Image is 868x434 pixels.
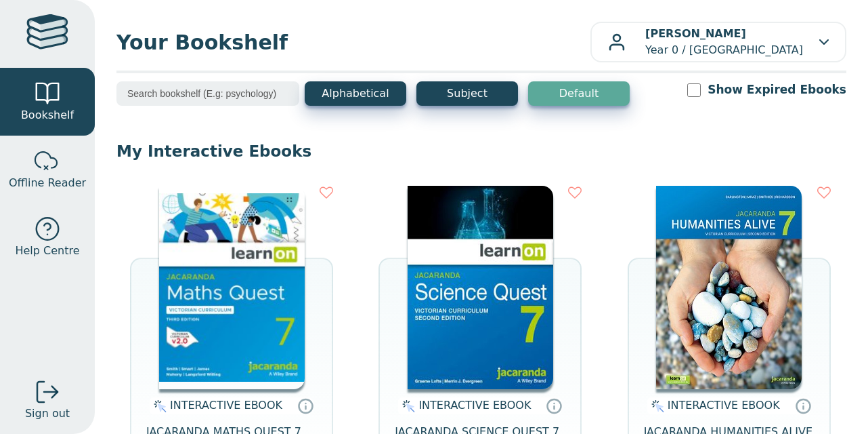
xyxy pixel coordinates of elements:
[795,397,811,414] a: Interactive eBooks are accessed online via the publisher’s portal. They contain interactive resou...
[116,141,846,161] p: My Interactive Ebooks
[170,399,282,412] span: INTERACTIVE EBOOK
[590,22,846,62] button: [PERSON_NAME]Year 0 / [GEOGRAPHIC_DATA]
[416,81,518,106] button: Subject
[668,399,780,412] span: INTERACTIVE EBOOK
[418,399,531,412] span: INTERACTIVE EBOOK
[647,398,664,414] img: interactive.svg
[528,81,630,106] button: Default
[398,398,415,414] img: interactive.svg
[645,27,746,40] b: [PERSON_NAME]
[645,26,803,58] p: Year 0 / [GEOGRAPHIC_DATA]
[9,175,86,191] span: Offline Reader
[408,186,553,389] img: 329c5ec2-5188-ea11-a992-0272d098c78b.jpg
[150,398,167,414] img: interactive.svg
[708,81,846,98] label: Show Expired Ebooks
[546,397,562,414] a: Interactive eBooks are accessed online via the publisher’s portal. They contain interactive resou...
[25,406,70,422] span: Sign out
[21,107,74,123] span: Bookshelf
[656,186,802,389] img: 429ddfad-7b91-e911-a97e-0272d098c78b.jpg
[159,186,305,389] img: b87b3e28-4171-4aeb-a345-7fa4fe4e6e25.jpg
[116,27,590,58] span: Your Bookshelf
[297,397,313,414] a: Interactive eBooks are accessed online via the publisher’s portal. They contain interactive resou...
[305,81,406,106] button: Alphabetical
[116,81,299,106] input: Search bookshelf (E.g: psychology)
[15,243,79,259] span: Help Centre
